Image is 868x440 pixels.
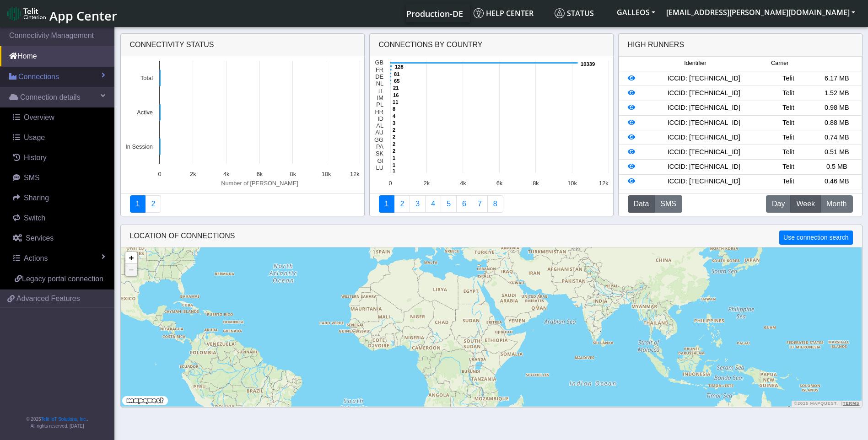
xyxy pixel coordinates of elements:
[375,59,383,66] text: GB
[393,113,396,119] text: 4
[764,133,813,143] div: Telit
[388,180,392,187] text: 0
[394,195,410,213] a: Carrier
[628,39,685,50] div: High Runners
[764,177,813,187] div: Telit
[394,71,399,77] text: 81
[487,195,503,213] a: Not Connected for 30 days
[406,4,463,22] a: Your current platform instance
[393,162,395,168] text: 1
[764,147,813,157] div: Telit
[790,195,821,213] button: Week
[16,293,80,304] span: Advanced Features
[643,177,764,187] div: ICCID: [TECHNICAL_ID]
[41,417,87,422] a: Telit IoT Solutions, Inc.
[472,195,488,213] a: Zero Session
[654,195,682,213] button: SMS
[256,171,263,177] text: 6k
[813,74,861,84] div: 6.17 MB
[223,171,229,177] text: 4k
[764,118,813,128] div: Telit
[555,8,594,18] span: Status
[375,108,383,115] text: HR
[221,180,298,187] text: Number of [PERSON_NAME]
[813,103,861,113] div: 0.98 MB
[393,134,395,140] text: 2
[379,195,395,213] a: Connections By Country
[533,180,539,187] text: 8k
[24,134,45,141] span: Usage
[779,231,852,245] button: Use connection search
[393,141,395,147] text: 2
[24,254,48,262] span: Actions
[7,4,116,23] a: App Center
[350,171,360,177] text: 12k
[643,74,764,84] div: ICCID: [TECHNICAL_ID]
[190,171,196,177] text: 2k
[496,180,502,187] text: 6k
[643,103,764,113] div: ICCID: [TECHNICAL_ID]
[49,7,117,24] span: App Center
[376,164,383,171] text: LU
[125,143,153,150] text: In Session
[406,8,463,19] span: Production-DE
[379,195,604,213] nav: Summary paging
[643,147,764,157] div: ICCID: [TECHNICAL_ID]
[376,80,383,87] text: NL
[130,195,355,213] nav: Summary paging
[813,162,861,172] div: 0.5 MB
[813,133,861,143] div: 0.74 MB
[7,6,46,21] img: logo-telit-cinterion-gw-new.png
[121,225,862,247] div: LOCATION OF CONNECTIONS
[395,64,404,70] text: 128
[684,59,706,68] span: Identifier
[24,113,54,121] span: Overview
[378,87,383,94] text: IT
[796,199,815,209] span: Week
[764,74,813,84] div: Telit
[826,199,846,209] span: Month
[581,61,595,67] text: 10339
[599,180,609,187] text: 12k
[643,133,764,143] div: ICCID: [TECHNICAL_ID]
[370,34,613,56] div: Connections By Country
[661,4,861,21] button: [EMAIL_ADDRESS][PERSON_NAME][DOMAIN_NAME]
[137,109,153,116] text: Active
[140,75,152,81] text: Total
[158,171,161,177] text: 0
[4,128,114,148] a: Usage
[643,88,764,98] div: ICCID: [TECHNICAL_ID]
[764,162,813,172] div: Telit
[24,194,49,202] span: Sharing
[474,8,534,18] span: Help center
[643,162,764,172] div: ICCID: [TECHNICAL_ID]
[474,236,483,263] div: 2
[4,168,114,188] a: SMS
[393,92,399,98] text: 16
[470,4,551,22] a: Help center
[377,157,383,164] text: GI
[771,59,788,68] span: Carrier
[145,195,161,213] a: Deployment status
[393,120,395,126] text: 3
[772,199,785,209] span: Day
[423,180,430,187] text: 2k
[551,4,611,22] a: Status
[394,78,399,84] text: 65
[24,154,47,161] span: History
[393,155,395,161] text: 1
[375,73,383,80] text: DE
[393,148,395,154] text: 2
[456,195,472,213] a: 14 Days Trend
[393,127,395,133] text: 2
[375,66,383,73] text: FR
[376,143,383,150] text: PA
[555,8,565,18] img: status.svg
[611,4,661,21] button: GALLEOS
[441,195,457,213] a: Usage by Carrier
[22,275,103,283] span: Legacy portal connection
[843,401,860,406] a: Terms
[24,214,45,222] span: Switch
[813,147,861,157] div: 0.51 MB
[4,248,114,268] a: Actions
